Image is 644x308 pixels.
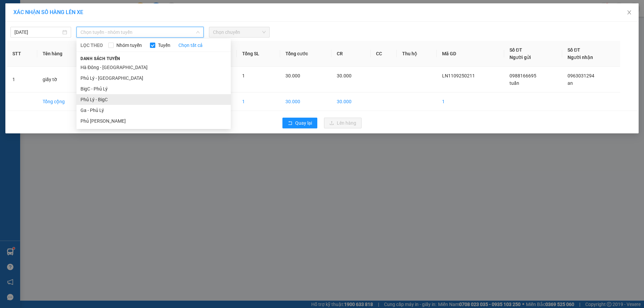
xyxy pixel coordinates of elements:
li: Hà Đông - [GEOGRAPHIC_DATA] [76,62,231,73]
button: rollbackQuay lại [282,118,317,128]
li: Ga - Phủ Lý [76,105,231,116]
td: 1 [237,93,280,111]
span: Tuyến [155,42,173,49]
span: Người gửi [509,55,531,60]
span: LN1109250211 [71,39,110,46]
span: Người nhận [568,55,593,60]
th: Mã GD [437,41,504,67]
span: close [627,10,632,15]
td: 30.000 [331,93,371,111]
th: Tên hàng [37,41,88,67]
span: Chuyển phát nhanh: [GEOGRAPHIC_DATA] - [GEOGRAPHIC_DATA] [9,29,70,47]
span: Danh sách tuyến [76,56,124,62]
span: XÁC NHẬN SỐ HÀNG LÊN XE [13,9,83,15]
button: uploadLên hàng [324,118,362,128]
span: Quay lại [295,119,312,127]
span: Số ĐT [568,47,580,53]
li: Phủ Lý - [GEOGRAPHIC_DATA] [76,73,231,83]
span: 1 [242,73,245,78]
li: Phủ Lý - BigC [76,94,231,105]
span: LỌC THEO [80,42,103,49]
span: Nhóm tuyến [114,42,145,49]
button: Close [620,3,639,22]
span: 0963031294 [568,73,594,78]
span: LN1109250211 [442,73,475,78]
th: CR [331,41,371,67]
td: 1 [7,67,37,93]
img: logo [3,21,8,55]
span: 0988166695 [509,73,536,78]
span: Số ĐT [509,47,522,53]
a: Chọn tất cả [178,42,203,49]
span: down [196,30,200,34]
td: 30.000 [280,93,331,111]
td: giấy tờ [37,67,88,93]
span: tuấn [509,80,519,86]
th: Tổng SL [237,41,280,67]
th: Thu hộ [397,41,437,67]
input: 11/09/2025 [14,28,61,36]
span: rollback [288,121,292,126]
li: Phủ [PERSON_NAME] [76,116,231,126]
span: Chọn tuyến - nhóm tuyến [80,27,200,37]
span: Chọn chuyến [213,27,266,37]
td: Tổng cộng [37,93,88,111]
li: BigC - Phủ Lý [76,83,231,94]
strong: CÔNG TY TNHH DỊCH VỤ DU LỊCH THỜI ĐẠI [13,5,67,27]
strong: VẬN ĐƠN VẬN TẢI HÀNG HÓA [11,48,68,62]
th: CC [371,41,396,67]
th: STT [7,41,37,67]
span: 30.000 [285,73,300,78]
span: an [568,80,573,86]
span: 30.000 [337,73,352,78]
td: 1 [437,93,504,111]
th: Tổng cước [280,41,331,67]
